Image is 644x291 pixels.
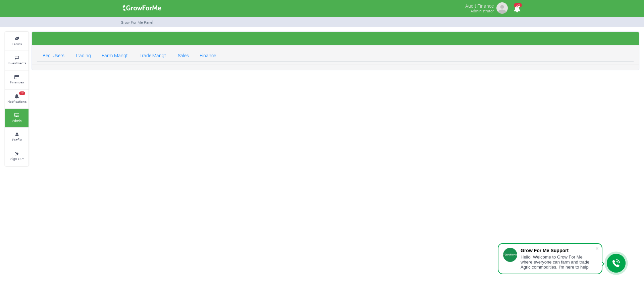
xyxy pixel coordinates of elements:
div: Hello! Welcome to Grow For Me where everyone can farm and trade Agric commodities. I'm here to help. [521,254,595,270]
small: Farms [12,42,22,46]
a: Trading [70,48,96,62]
small: Sign Out [10,156,23,161]
p: Audit Finance [465,1,494,9]
small: Investments [8,61,26,65]
a: Sales [172,48,194,62]
small: Administrator [471,8,494,13]
span: 62 [514,3,522,7]
a: Finance [194,48,221,62]
a: Reg. Users [37,48,70,62]
small: Admin [12,118,22,123]
a: Farms [5,32,29,51]
a: Finances [5,71,29,89]
a: Trade Mangt. [134,48,172,62]
a: Profile [5,128,29,146]
small: Profile [12,137,22,142]
small: Notifications [7,99,26,104]
a: 62 Notifications [5,90,29,108]
a: 62 [511,6,524,13]
img: growforme image [120,1,164,15]
a: Investments [5,51,29,70]
a: Sign Out [5,147,29,166]
span: 62 [19,91,25,95]
div: Grow For Me Support [521,248,595,253]
small: Finances [10,80,24,84]
img: growforme image [495,1,509,15]
a: Admin [5,109,29,127]
a: Farm Mangt. [96,48,134,62]
small: Grow For Me Panel [121,20,153,25]
i: Notifications [511,1,524,16]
